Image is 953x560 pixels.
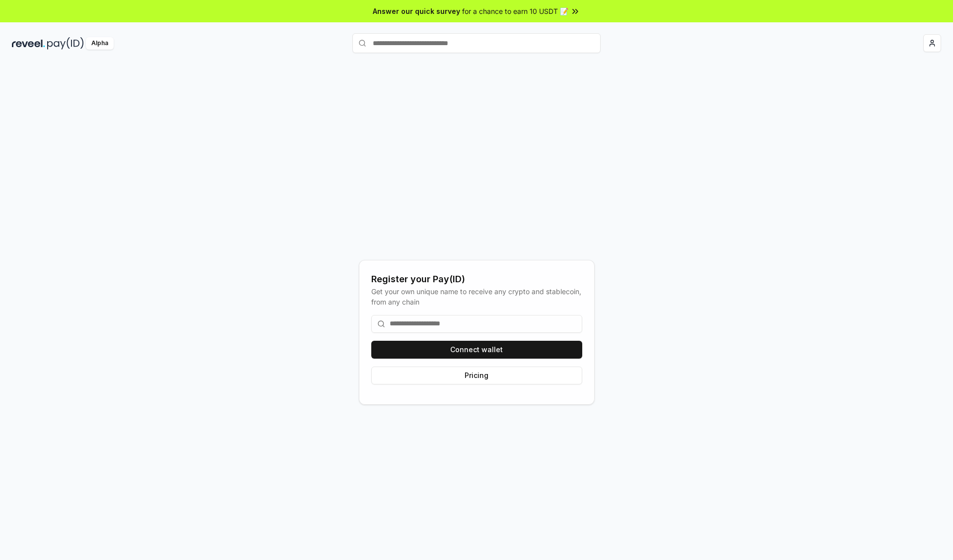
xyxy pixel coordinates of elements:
div: Alpha [86,37,114,50]
button: Connect wallet [371,341,582,359]
div: Get your own unique name to receive any crypto and stablecoin, from any chain [371,286,582,307]
span: for a chance to earn 10 USDT 📝 [462,6,568,16]
img: pay_id [47,37,84,50]
button: Pricing [371,367,582,384]
div: Register your Pay(ID) [371,272,582,286]
span: Answer our quick survey [373,6,460,16]
img: reveel_dark [12,37,45,50]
